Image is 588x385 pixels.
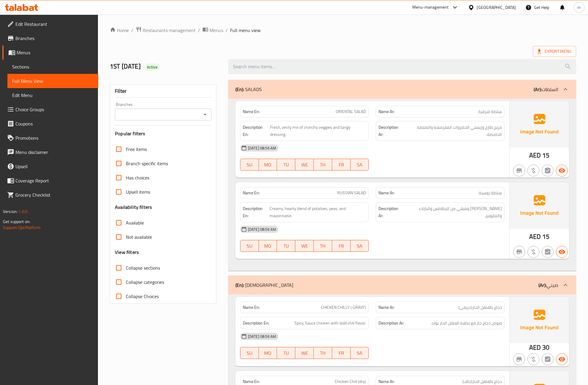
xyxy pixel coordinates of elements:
nav: breadcrumb [110,26,576,34]
span: TH [316,160,330,169]
span: Spicy, Sauce chicken with bold chili flavor. [294,319,366,327]
button: WE [295,159,314,171]
span: Has choices [126,174,149,181]
input: search [228,59,576,74]
span: TU [279,160,293,169]
span: MO [261,242,275,250]
button: Purchased item [527,165,539,176]
strong: Description Ar: [378,319,404,327]
img: Ae5nvW7+0k+MAAAAAElFTkSuQmCC [510,101,569,147]
button: TH [314,347,332,359]
strong: Name Ar: [378,190,394,196]
strong: Description Ar: [378,124,403,138]
strong: Name En: [243,190,260,196]
span: FR [335,160,348,169]
button: Available [556,165,568,176]
span: Choice Groups [15,106,93,113]
span: Export Menu [538,48,571,55]
button: Not has choices [542,165,554,176]
span: WE [298,349,311,357]
button: Purchased item [527,353,539,365]
span: MO [261,349,275,357]
span: Restaurants management [143,27,196,34]
img: Ae5nvW7+0k+MAAAAAElFTkSuQmCC [510,182,569,229]
a: Edit Restaurant [2,17,98,31]
a: Support.OpsPlatform [3,224,41,231]
strong: Description En: [243,205,268,219]
li: / [226,27,228,34]
span: SA [353,349,367,357]
div: Menu-management [412,4,449,11]
p: SALADS [235,86,262,93]
button: TU [277,347,295,359]
span: TU [279,242,293,250]
strong: Name En: [243,304,260,311]
span: AED [529,231,541,242]
button: Available [556,353,568,365]
span: Branch specific items [126,160,168,167]
button: SU [240,159,259,171]
p: صيني [538,281,558,289]
span: SU [243,242,256,250]
a: Choice Groups [2,102,98,117]
span: Not available [126,233,152,241]
button: MO [259,240,277,252]
p: السلطات [534,86,558,93]
span: Menus [17,49,93,56]
button: Not branch specific item [513,353,525,365]
span: Menus [210,27,223,34]
a: Menus [202,26,223,34]
a: Menu disclaimer [2,145,98,159]
span: MO [261,160,275,169]
b: (En): [235,281,244,289]
button: Not branch specific item [513,246,525,258]
strong: Description En: [243,319,269,327]
span: FR [335,349,348,357]
h3: View filters [115,249,139,256]
a: Upsell [2,159,98,174]
a: Grocery Checklist [2,188,98,202]
span: 1.0.0 [18,208,28,215]
span: Full menu view [230,27,261,34]
span: Coverage Report [15,177,93,184]
li: / [131,27,133,34]
a: Full Menu View [7,74,98,88]
span: RUSSIAN SALAD [337,190,366,196]
span: ORIENTAL SALAD [336,109,366,115]
span: Upsell [15,163,93,170]
button: SU [240,240,259,252]
li: / [198,27,200,34]
h2: 1ST [DATE] [110,62,221,71]
button: SU [240,347,259,359]
span: صوص دجاج حار مع نكهة الفلفل الحار بولد. [431,319,502,327]
span: Get support on: [3,218,30,225]
button: TH [314,159,332,171]
span: [DATE] 08:56 AM [245,145,278,151]
button: TU [277,240,295,252]
strong: Name En: [243,109,260,115]
span: AED [529,149,541,161]
span: m [577,4,581,11]
button: MO [259,159,277,171]
span: مزيج طازج وزيستي الخضروات المقرمشة والصلصة الحامضة. [404,124,502,138]
span: Branches [15,35,93,42]
span: Promotions [15,134,93,141]
span: Fresh, zesty mix of crunchy veggies and tangy dressing. [270,124,366,138]
a: Home [110,27,129,34]
span: 15 [542,231,549,242]
span: TH [316,242,330,250]
button: SA [351,159,369,171]
h3: Availability filters [115,204,152,211]
span: Collapse sections [126,264,160,271]
span: Grocery Checklist [15,191,93,198]
b: (Ar): [538,281,546,289]
span: SA [353,160,367,169]
span: CHICKEN CHILLY ( GRAVY) [321,304,366,311]
a: Coupons [2,117,98,131]
span: WE [298,160,311,169]
span: Available [126,219,144,226]
span: SU [243,160,256,169]
a: Restaurants management [136,26,196,34]
button: SA [351,347,369,359]
span: [DATE] 08:56 AM [245,334,278,339]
